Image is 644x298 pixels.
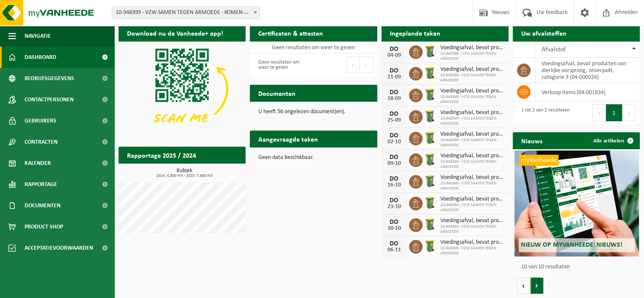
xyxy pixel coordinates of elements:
[386,226,403,231] div: 30-10
[346,56,360,73] button: Previous
[440,203,504,213] span: 10-948399 - VZW SAMEN TEGEN ARMOEDE
[423,152,437,167] img: WB-0240-HPE-GN-50
[386,139,403,145] div: 02-10
[112,7,260,19] span: 10-948399 - VZW SAMEN TEGEN ARMOEDE - KOMEN-WAASTEN
[440,217,504,224] span: Voedingsafval, bevat producten van dierlijke oorsprong, onverpakt, categorie 3
[440,174,504,181] span: Voedingsafval, bevat producten van dierlijke oorsprong, onverpakt, categorie 3
[25,89,74,110] span: Contactpersonen
[123,168,246,178] h3: Kubiek
[25,174,57,195] span: Rapportage
[440,131,504,138] span: Voedingsafval, bevat producten van dierlijke oorsprong, onverpakt, categorie 3
[386,247,403,253] div: 06-11
[423,87,437,102] img: WB-0240-HPE-GN-50
[25,110,56,131] span: Gebruikers
[386,53,403,58] div: 04-09
[440,239,504,246] span: Voedingsafval, bevat producten van dierlijke oorsprong, onverpakt, categorie 3
[423,174,437,188] img: WB-0240-HPE-GN-50
[254,56,309,74] div: Geen resultaten om weer te geven
[386,74,403,80] div: 11-09
[521,242,622,248] span: Nieuw op myVanheede: Nieuws!
[386,132,403,139] div: DO
[440,224,504,234] span: 10-948399 - VZW SAMEN TEGEN ARMOEDE
[386,46,403,53] div: DO
[25,47,56,68] span: Dashboard
[440,95,504,105] span: 10-948399 - VZW SAMEN TEGEN ARMOEDE
[360,56,373,73] button: Next
[592,104,606,121] button: Previous
[586,132,639,149] a: Alle artikelen
[519,155,558,166] span: myVanheede
[622,104,636,121] button: Next
[440,45,504,51] span: Voedingsafval, bevat producten van dierlijke oorsprong, onverpakt, categorie 3
[25,68,74,89] span: Bedrijfsgegevens
[182,163,245,180] a: Bekijk rapportage
[440,138,504,148] span: 10-948399 - VZW SAMEN TEGEN ARMOEDE
[258,109,368,115] p: U heeft 56 ongelezen document(en).
[423,217,437,231] img: WB-0240-HPE-GN-50
[386,182,403,188] div: 16-10
[440,153,504,159] span: Voedingsafval, bevat producten van dierlijke oorsprong, onverpakt, categorie 3
[440,109,504,116] span: Voedingsafval, bevat producten van dierlijke oorsprong, onverpakt, categorie 3
[386,96,403,102] div: 18-09
[250,42,377,53] td: Geen resultaten om weer te geven
[250,131,326,147] h2: Aangevraagde taken
[440,196,504,203] span: Voedingsafval, bevat producten van dierlijke oorsprong, onverpakt, categorie 3
[386,89,403,96] div: DO
[440,51,504,61] span: 10-948399 - VZW SAMEN TEGEN ARMOEDE
[531,277,544,294] button: Volgende
[440,246,504,256] span: 10-948399 - VZW SAMEN TEGEN ARMOEDE
[606,104,622,121] button: 1
[25,216,63,237] span: Product Shop
[423,131,437,145] img: WB-0240-HPE-GN-50
[250,25,332,41] h2: Certificaten & attesten
[25,153,51,174] span: Kalender
[386,67,403,74] div: DO
[440,159,504,170] span: 10-948399 - VZW SAMEN TEGEN ARMOEDE
[112,6,260,19] span: 10-948399 - VZW SAMEN TEGEN ARMOEDE - KOMEN-WAASTEN
[258,155,368,161] p: Geen data beschikbaar.
[381,25,449,41] h2: Ingeplande taken
[386,219,403,226] div: DO
[25,237,93,259] span: Acceptatievoorwaarden
[440,66,504,73] span: Voedingsafval, bevat producten van dierlijke oorsprong, onverpakt, categorie 3
[514,150,639,256] a: myVanheede Nieuw op myVanheede: Nieuws!
[423,239,437,253] img: WB-0240-HPE-GN-50
[386,111,403,117] div: DO
[386,204,403,210] div: 23-10
[535,83,640,101] td: verkoop items (04-001834)
[386,161,403,167] div: 09-10
[386,240,403,247] div: DO
[25,195,61,216] span: Documenten
[119,42,246,137] img: Download de VHEPlus App
[513,132,551,149] h2: Nieuws
[119,25,232,41] h2: Download nu de Vanheede+ app!
[440,116,504,126] span: 10-948399 - VZW SAMEN TEGEN ARMOEDE
[423,195,437,210] img: WB-0240-HPE-GN-50
[119,147,205,163] h2: Rapportage 2025 / 2024
[440,88,504,95] span: Voedingsafval, bevat producten van dierlijke oorsprong, onverpakt, categorie 3
[440,181,504,191] span: 10-948399 - VZW SAMEN TEGEN ARMOEDE
[386,117,403,123] div: 25-09
[386,175,403,182] div: DO
[513,25,575,41] h2: Uw afvalstoffen
[517,103,569,122] div: 1 tot 2 van 2 resultaten
[423,66,437,80] img: WB-0240-HPE-GN-50
[386,197,403,204] div: DO
[423,44,437,58] img: WB-0240-HPE-GN-50
[25,25,51,47] span: Navigatie
[123,174,246,178] span: 2024: 4,800 m3 - 2025: 7,680 m3
[535,58,640,83] td: voedingsafval, bevat producten van dierlijke oorsprong, onverpakt, categorie 3 (04-000024)
[25,131,58,153] span: Contracten
[250,85,304,101] h2: Documenten
[386,154,403,161] div: DO
[517,277,531,294] button: Vorige
[521,264,636,270] p: 10 van 10 resultaten
[440,73,504,83] span: 10-948399 - VZW SAMEN TEGEN ARMOEDE
[542,46,566,53] span: Afvalstof
[423,109,437,123] img: WB-0240-HPE-GN-50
